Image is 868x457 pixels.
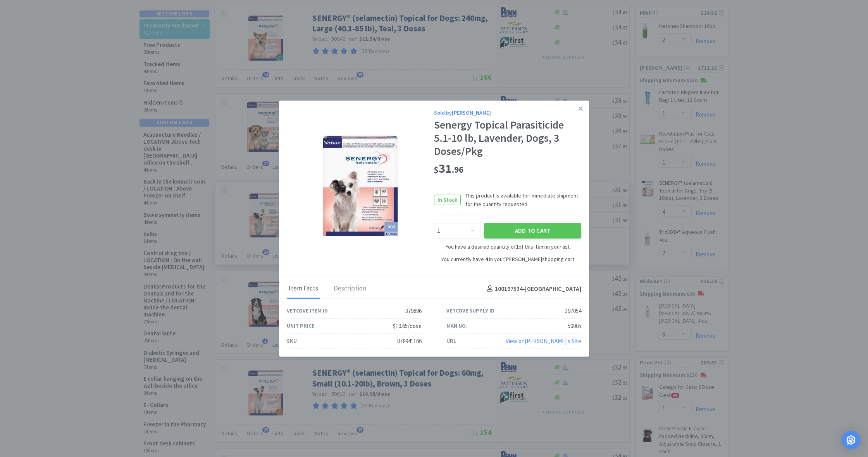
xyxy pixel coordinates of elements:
[568,321,581,330] div: 50005
[565,306,581,315] div: 397054
[434,119,581,158] div: Senergy Topical Parasiticide 5.1-10 lb, Lavender, Dogs, 3 Doses/Pkg
[446,337,456,345] div: URL
[287,337,297,345] div: SKU
[434,195,460,204] span: In Stock
[397,336,422,345] div: 078941166
[310,136,411,236] img: 25a4081ed7604c3dbc5bacba8d80163e_397054.jpeg
[393,321,422,330] div: $10.65/dose
[434,255,581,263] div: You currently have in your [PERSON_NAME] shopping cart
[461,191,581,209] span: This product is available for immediate shipment for the quantity requested
[516,243,518,250] strong: 1
[446,321,467,330] div: Man No.
[287,279,320,299] div: Item Facts
[506,337,581,344] a: View on[PERSON_NAME]'s Site
[434,161,463,176] span: 31
[332,279,368,299] div: Description
[452,164,463,175] span: . 96
[434,108,581,117] div: Sold by [PERSON_NAME]
[434,164,439,175] span: $
[485,256,488,263] strong: 4
[287,306,328,315] div: Vetcove Item ID
[434,242,581,251] div: You have a desired quantity of of this item in your list
[405,306,422,315] div: 379896
[842,431,860,449] div: Open Intercom Messenger
[484,284,581,294] h4: 100197534 - [GEOGRAPHIC_DATA]
[446,306,494,315] div: Vetcove Supply ID
[484,223,581,238] button: Add to Cart
[287,321,314,330] div: Unit Price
